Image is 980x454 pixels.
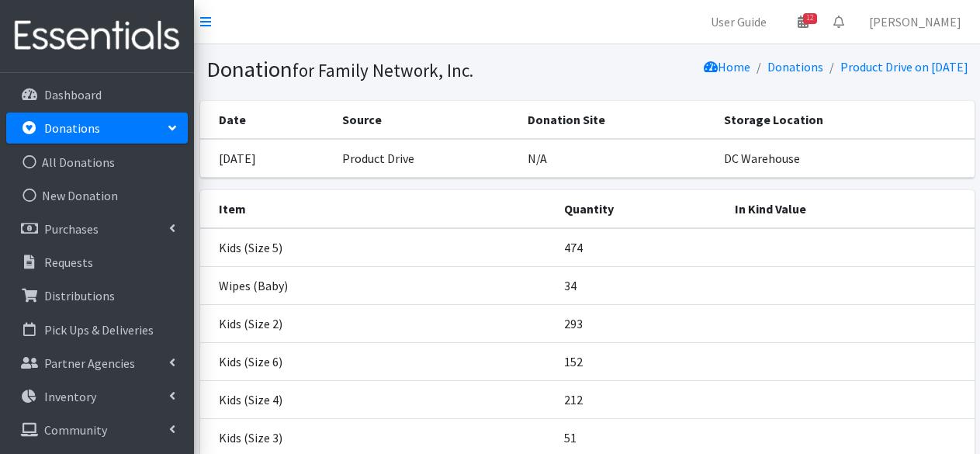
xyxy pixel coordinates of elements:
a: Pick Ups & Deliveries [6,314,188,345]
p: Requests [44,255,93,270]
a: Purchases [6,213,188,244]
p: Purchases [44,221,99,237]
th: Storage Location [715,101,975,139]
a: User Guide [698,6,779,37]
td: Product Drive [333,139,518,178]
th: Item [200,190,556,228]
th: Quantity [555,190,725,228]
td: Kids (Size 4) [200,380,556,418]
a: Distributions [6,280,188,311]
a: Partner Agencies [6,348,188,379]
th: Date [200,101,333,139]
p: Partner Agencies [44,355,135,371]
td: DC Warehouse [715,139,975,178]
p: Community [44,422,107,438]
a: Dashboard [6,79,188,110]
td: 34 [555,266,725,304]
td: 293 [555,304,725,342]
img: HumanEssentials [6,10,188,62]
a: Inventory [6,381,188,412]
td: 474 [555,228,725,267]
td: Kids (Size 6) [200,342,556,380]
a: Requests [6,247,188,278]
p: Inventory [44,389,96,404]
td: N/A [518,139,715,178]
th: Source [333,101,518,139]
span: 12 [803,13,817,24]
td: [DATE] [200,139,333,178]
td: Kids (Size 5) [200,228,556,267]
a: Donations [6,113,188,144]
th: In Kind Value [725,190,974,228]
td: Kids (Size 2) [200,304,556,342]
p: Pick Ups & Deliveries [44,322,154,338]
a: Donations [767,59,823,75]
h1: Donation [206,56,582,83]
a: Product Drive on [DATE] [840,59,968,75]
a: 12 [785,6,821,37]
a: [PERSON_NAME] [857,6,974,37]
p: Donations [44,120,100,136]
a: New Donation [6,180,188,211]
small: for Family Network, Inc. [293,59,473,81]
td: Wipes (Baby) [200,266,556,304]
th: Donation Site [518,101,715,139]
p: Distributions [44,288,115,303]
p: Dashboard [44,87,102,102]
td: 212 [555,380,725,418]
a: Community [6,414,188,445]
a: All Donations [6,147,188,178]
a: Home [704,59,750,75]
td: 152 [555,342,725,380]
